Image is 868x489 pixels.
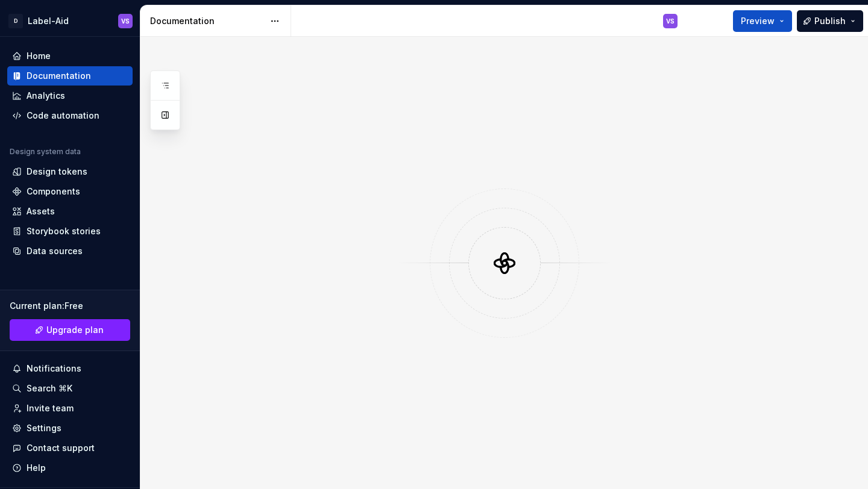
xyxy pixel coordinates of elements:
div: VS [666,16,675,26]
div: Analytics [27,90,65,102]
a: Components [7,182,133,201]
div: Design tokens [27,166,87,178]
span: Publish [814,15,846,27]
button: Search ⌘K [7,379,133,398]
div: Invite team [27,402,74,414]
a: Documentation [7,66,133,86]
div: Assets [27,205,55,217]
div: Code automation [27,110,99,122]
div: Documentation [150,15,264,27]
a: Data sources [7,241,133,261]
a: Settings [7,419,133,438]
div: Storybook stories [27,225,101,237]
button: Preview [733,10,792,32]
div: Current plan : Free [10,300,130,312]
span: Preview [741,15,775,27]
div: Notifications [27,363,81,375]
div: Design system data [10,147,81,157]
div: Components [27,185,80,198]
span: Upgrade plan [46,324,104,336]
div: Settings [27,422,61,434]
div: Home [27,50,51,62]
div: Label-Aid [28,15,69,27]
a: Code automation [7,106,133,125]
button: DLabel-AidVS [2,8,137,34]
a: Storybook stories [7,222,133,241]
a: Analytics [7,86,133,105]
div: VS [121,16,130,26]
button: Publish [797,10,863,32]
div: Search ⌘K [27,382,72,394]
button: Help [7,458,133,478]
a: Design tokens [7,162,133,181]
a: Invite team [7,399,133,418]
div: Help [27,462,46,474]
div: Data sources [27,245,83,257]
button: Contact support [7,438,133,458]
div: D [8,14,23,28]
a: Home [7,46,133,66]
a: Upgrade plan [10,319,130,341]
div: Documentation [27,70,91,82]
div: Contact support [27,442,95,454]
a: Assets [7,202,133,221]
button: Notifications [7,359,133,378]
